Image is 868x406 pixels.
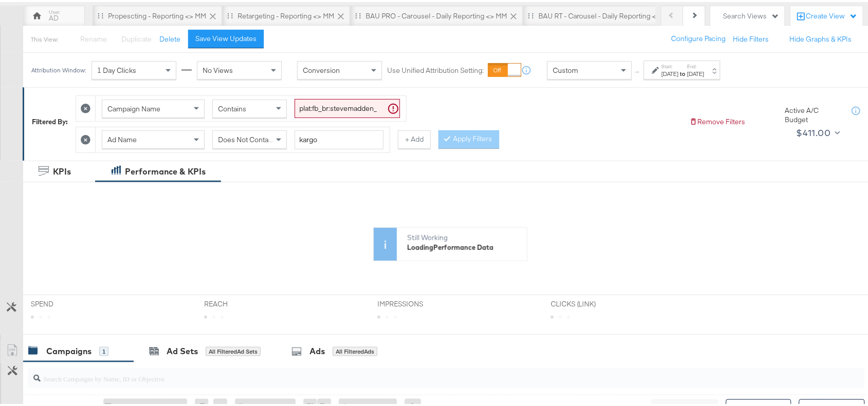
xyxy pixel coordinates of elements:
[206,345,261,354] div: All Filtered Ad Sets
[792,123,843,139] button: $411.00
[333,345,377,354] div: All Filtered Ads
[49,11,59,21] div: AD
[355,11,361,16] div: Drag to reorder tab
[195,32,257,42] div: Save View Updates
[167,343,198,355] div: Ad Sets
[724,9,780,19] div: Search Views
[303,64,340,73] span: Conversion
[790,32,852,42] button: Hide Graphs & KPIs
[32,115,68,125] div: Filtered By:
[203,64,233,73] span: No Views
[80,32,107,42] span: Rename
[806,9,858,20] div: Create View
[218,102,246,111] span: Contains
[387,64,484,73] label: Use Unified Attribution Setting:
[31,65,86,72] div: Attribution Window:
[679,68,688,75] strong: to
[785,104,842,123] div: Active A/C Budget
[41,362,789,382] input: Search Campaigns by Name, ID or Objective
[528,11,534,16] div: Drag to reorder tab
[553,64,578,73] span: Custom
[538,9,674,19] div: BAU RT - Carousel - Daily Reporting <> MM
[398,128,431,147] button: + Add
[295,97,400,116] input: Enter a search term
[366,9,507,19] div: BAU PRO - Carousel - Daily Reporting <> MM
[53,164,71,176] div: KPIs
[107,133,137,142] span: Ad Name
[218,133,274,142] span: Does Not Contain
[310,343,325,355] div: Ads
[662,61,679,68] label: Start:
[108,9,206,19] div: Propescting - Reporting <> MM
[188,28,264,46] button: Save View Updates
[227,11,233,16] div: Drag to reorder tab
[733,32,769,42] button: Hide Filters
[633,68,643,72] span: ↑
[688,68,704,76] div: [DATE]
[295,128,384,147] input: Enter a search term
[159,32,180,42] button: Delete
[99,345,109,354] div: 1
[688,61,704,68] label: End:
[238,9,334,19] div: Retargeting - Reporting <> MM
[797,123,831,139] div: $411.00
[664,28,733,46] button: Configure Pacing
[662,68,679,76] div: [DATE]
[125,164,206,176] div: Performance & KPIs
[97,64,136,73] span: 1 Day Clicks
[107,102,160,111] span: Campaign Name
[690,115,746,125] button: Remove Filters
[98,11,103,16] div: Drag to reorder tab
[46,343,92,355] div: Campaigns
[31,33,58,42] div: This View:
[121,32,152,42] span: Duplicate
